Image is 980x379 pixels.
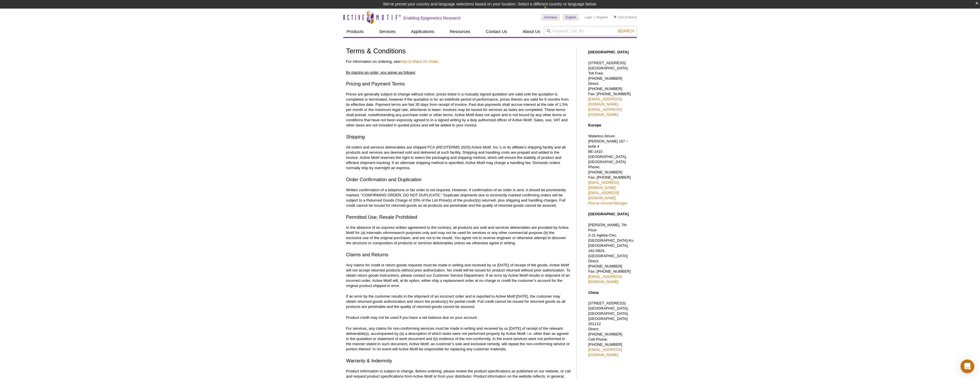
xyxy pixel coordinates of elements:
h3: Pricing and Payment Terms [346,81,571,87]
a: Products [343,26,367,37]
li: | [594,14,595,21]
a: [EMAIL_ADDRESS][DOMAIN_NAME] [588,107,622,117]
h3: Shipping [346,134,571,140]
a: Find an Account Manager [588,201,628,205]
p: [STREET_ADDRESS] [GEOGRAPHIC_DATA], [GEOGRAPHIC_DATA], [GEOGRAPHIC_DATA] 201112 Direct: [PHONE_NU... [588,301,634,357]
li: (0 items) [614,14,637,21]
strong: [GEOGRAPHIC_DATA] [588,212,629,216]
i: in vitro [379,230,390,235]
a: [EMAIL_ADDRESS][DOMAIN_NAME] [588,97,622,106]
h3: Permitted Use; Resale Prohibited [346,214,571,221]
p: Prices are generally subject to change without notice; prices listed in a mutually signed quotati... [346,92,571,128]
a: Germany [541,14,560,21]
p: : [346,70,571,75]
button: Search [616,28,636,34]
p: Waterloo Atrium Phone: [PHONE_NUMBER] Fax: [PHONE_NUMBER] [588,134,634,206]
a: English [563,14,579,21]
strong: China [588,290,599,295]
p: For information on ordering, see . [346,59,571,64]
a: Cart [614,15,624,19]
h3: Claims and Returns [346,251,571,258]
p: Written confirmation of a telephone or fax order is not required. However, if confirmation of an ... [346,187,571,208]
p: In the absence of an express written agreement to the contrary, all products are sold and service... [346,225,571,246]
a: Applications [408,26,438,37]
p: Any claims for credit or return goods requests must be made in writing and received by us [DATE] ... [346,263,571,288]
h3: Warranty & Indemnity [346,357,571,364]
a: [EMAIL_ADDRESS][DOMAIN_NAME] [588,181,619,190]
u: By placing an order, you agree as follows [346,70,415,75]
a: Services [376,26,399,37]
span: Search [617,29,634,33]
p: For services, any claims for non-conforming services must be made in writing and received by us [... [346,326,571,352]
a: Contact Us [482,26,511,37]
strong: Europe [588,123,601,127]
a: About Us [519,26,544,37]
input: Keyword, Cat. No. [544,26,637,36]
a: [EMAIL_ADDRESS][DOMAIN_NAME] [588,347,622,357]
a: How to Place An Order [400,59,438,64]
img: Change Here [543,4,559,18]
div: Open Intercom Messenger [960,360,974,373]
h2: Enabling Epigenetics Research [404,15,461,21]
p: All orders and services deliverables are shipped FCA (INCOTERMS 2020) Active Motif, Inc.’s or its... [346,145,571,171]
img: Your Cart [614,15,616,18]
a: [EMAIL_ADDRESS][DOMAIN_NAME] [588,274,622,284]
p: [STREET_ADDRESS] [GEOGRAPHIC_DATA] Toll Free: [PHONE_NUMBER] Direct: [PHONE_NUMBER] Fax: [PHONE_N... [588,60,634,117]
a: Resources [446,26,474,37]
a: [EMAIL_ADDRESS][DOMAIN_NAME] [588,191,619,200]
p: Product credit may not be used if you have a net balance due on your account. [346,315,571,320]
p: If an error by the customer results in the shipment of an incorrect order and is reported to Acti... [346,294,571,309]
a: Login [585,15,592,19]
p: [PERSON_NAME], 7th Floor 2-21 Ageba-Cho, [GEOGRAPHIC_DATA]-Ku [GEOGRAPHIC_DATA], 162-0824, [GEOGR... [588,222,634,284]
h3: Order Confirmation and Duplication [346,176,571,183]
span: [PERSON_NAME] 167 – boîte 4 BE-1410 [GEOGRAPHIC_DATA], [GEOGRAPHIC_DATA] [588,139,628,164]
h1: Terms & Conditions [346,47,571,56]
a: Register [596,15,608,19]
strong: [GEOGRAPHIC_DATA] [588,50,629,54]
